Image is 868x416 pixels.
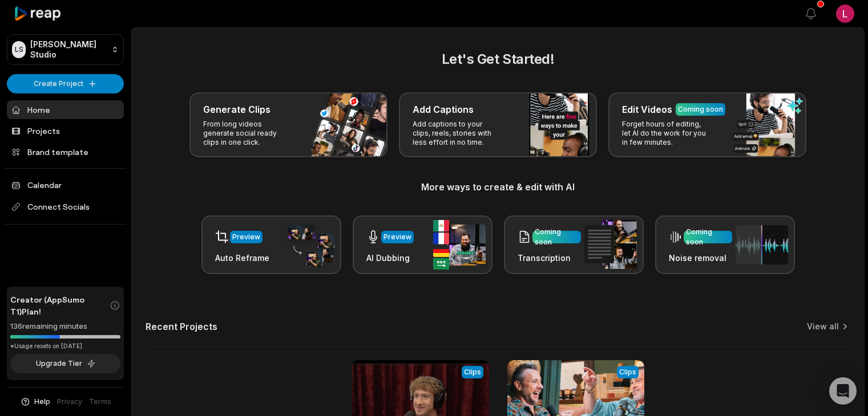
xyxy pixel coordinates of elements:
div: *Usage resets on [DATE] [10,342,120,350]
img: ai_dubbing.png [433,220,486,270]
a: Terms [89,397,111,407]
a: Privacy [57,397,82,407]
div: Open Intercom Messenger [829,377,857,405]
h2: Let's Get Started! [146,49,850,70]
h3: Generate Clips [203,103,271,116]
h3: Transcription [518,252,581,264]
p: From long videos generate social ready clips in one click. [203,120,292,147]
button: Help [20,397,50,407]
span: Creator (AppSumo T1) Plan! [10,293,110,317]
div: Preview [383,232,411,242]
div: Coming soon [678,104,723,115]
h3: Edit Videos [622,103,672,116]
span: Connect Socials [7,197,124,217]
div: Coming soon [535,227,579,247]
a: Projects [7,121,124,140]
a: Home [7,100,124,119]
h3: Auto Reframe [215,252,269,264]
div: LS [12,41,26,58]
button: Create Project [7,74,124,93]
div: Coming soon [686,227,730,247]
a: Brand template [7,142,124,161]
a: Calendar [7,176,124,194]
div: Preview [232,232,260,242]
h3: Noise removal [669,252,732,264]
h3: More ways to create & edit with AI [146,180,850,194]
a: View all [807,321,839,332]
img: transcription.png [584,220,637,269]
button: Upgrade Tier [10,354,120,373]
div: 136 remaining minutes [10,321,120,332]
img: noise_removal.png [736,225,788,264]
img: auto_reframe.png [282,223,334,267]
p: Forget hours of editing, let AI do the work for you in few minutes. [622,120,710,147]
p: [PERSON_NAME] Studio [30,39,107,60]
span: Help [34,397,50,407]
h3: AI Dubbing [366,252,414,264]
h2: Recent Projects [146,321,217,332]
h3: Add Captions [413,103,474,116]
p: Add captions to your clips, reels, stories with less effort in no time. [413,120,501,147]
